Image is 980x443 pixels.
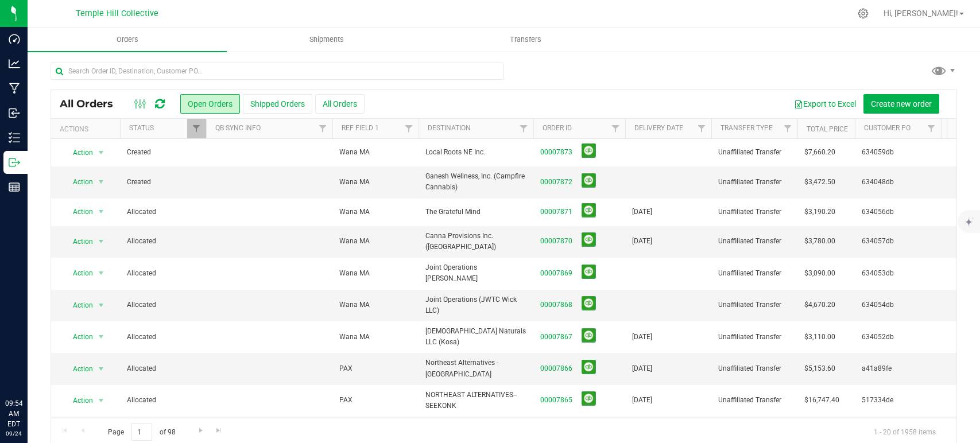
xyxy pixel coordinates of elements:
inline-svg: Reports [9,181,20,193]
span: select [94,361,109,377]
span: 634052db [862,332,934,343]
span: select [94,234,109,250]
inline-svg: Analytics [9,58,20,69]
a: Filter [922,119,941,138]
button: Export to Excel [787,94,863,114]
p: 09/24 [5,429,22,438]
span: $3,780.00 [804,236,835,247]
span: $5,153.60 [804,363,835,374]
a: Filter [606,119,625,138]
span: Wana MA [339,236,370,247]
span: Shipments [294,34,359,45]
a: Total Price [807,125,848,133]
button: All Orders [315,94,365,114]
span: select [94,174,109,190]
button: Shipped Orders [243,94,312,114]
a: QB Sync Info [215,124,261,132]
a: Destination [428,124,471,132]
span: 634056db [862,207,934,217]
a: 00007870 [540,236,572,247]
span: Joint Operations [PERSON_NAME] [425,262,526,284]
span: PAX [339,395,353,406]
span: select [94,204,109,220]
span: Unaffiliated Transfer [718,147,791,158]
span: $3,190.20 [804,207,835,217]
span: Created [127,177,199,188]
span: Allocated [127,207,199,217]
span: [DATE] [632,363,652,374]
input: Search Order ID, Destination, Customer PO... [51,63,504,80]
span: Action [63,174,94,190]
span: Allocated [127,395,199,406]
a: 00007868 [540,300,572,310]
span: Unaffiliated Transfer [718,236,791,247]
span: Unaffiliated Transfer [718,332,791,343]
a: Filter [778,119,797,138]
span: 634057db [862,236,934,247]
span: Wana MA [339,300,370,310]
span: Unaffiliated Transfer [718,207,791,217]
span: Unaffiliated Transfer [718,300,791,310]
span: Unaffiliated Transfer [718,268,791,279]
a: 00007865 [540,395,572,406]
span: Allocated [127,332,199,343]
inline-svg: Dashboard [9,33,20,45]
span: All Orders [60,98,125,110]
span: Hi, [PERSON_NAME]! [884,9,958,18]
a: Transfers [426,28,625,52]
span: Temple Hill Collective [76,9,158,18]
span: select [94,393,109,409]
a: Shipments [227,28,426,52]
span: select [94,265,109,281]
p: 09:54 AM EDT [5,398,22,429]
span: 634059db [862,147,934,158]
a: Ref Field 1 [342,124,379,132]
span: Action [63,145,94,161]
a: 00007866 [540,363,572,374]
a: Go to the last page [211,423,227,438]
a: Status [129,124,154,132]
span: Allocated [127,268,199,279]
span: select [94,297,109,313]
button: Create new order [863,94,939,114]
span: $4,670.20 [804,300,835,310]
a: 00007871 [540,207,572,217]
button: Open Orders [180,94,240,114]
span: Created [127,147,199,158]
span: Page of 98 [98,423,185,441]
span: PAX [339,363,353,374]
span: [DATE] [632,236,652,247]
a: Filter [400,119,419,138]
a: Orders [28,28,227,52]
span: Orders [101,34,154,45]
span: [DATE] [632,332,652,343]
span: Transfers [494,34,557,45]
inline-svg: Manufacturing [9,83,20,94]
span: The Grateful Mind [425,207,526,217]
a: Filter [514,119,533,138]
span: Unaffiliated Transfer [718,177,791,188]
span: Wana MA [339,332,370,343]
span: $3,110.00 [804,332,835,343]
a: 00007873 [540,147,572,158]
span: Wana MA [339,147,370,158]
a: Customer PO [864,124,911,132]
span: NORTHEAST ALTERNATIVES--SEEKONK [425,390,526,411]
a: Filter [187,119,206,138]
inline-svg: Inbound [9,107,20,119]
a: Delivery Date [634,124,683,132]
span: $3,090.00 [804,268,835,279]
span: select [94,145,109,161]
span: Action [63,234,94,250]
span: Create new order [871,99,932,108]
span: [DEMOGRAPHIC_DATA] Naturals LLC (Kosa) [425,326,526,348]
span: $16,747.40 [804,395,839,406]
span: [DATE] [632,395,652,406]
iframe: Resource center [11,351,46,386]
span: [DATE] [632,207,652,217]
span: Canna Provisions Inc. ([GEOGRAPHIC_DATA]) [425,231,526,252]
span: 634053db [862,268,934,279]
a: Transfer Type [721,124,773,132]
a: Filter [313,119,332,138]
span: Unaffiliated Transfer [718,363,791,374]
